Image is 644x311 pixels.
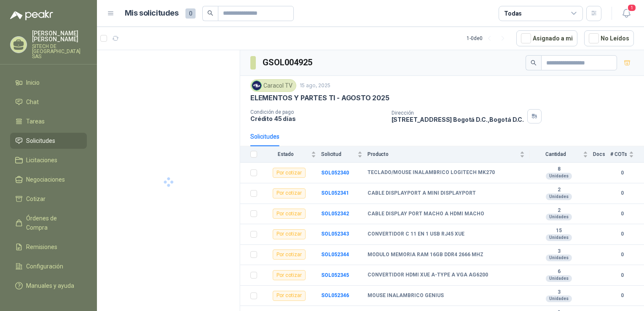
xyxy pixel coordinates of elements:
[125,7,179,19] h1: Mis solicitudes
[530,268,588,275] b: 6
[252,81,261,90] img: Company Logo
[610,251,634,259] b: 0
[530,146,593,163] th: Cantidad
[610,292,634,300] b: 0
[368,231,464,238] b: CONVERTIDOR C 11 EN 1 USB RJ45 XUE
[530,166,588,173] b: 8
[10,75,87,91] a: Inicio
[32,30,87,42] p: [PERSON_NAME] [PERSON_NAME]
[530,228,588,234] b: 15
[546,255,572,261] div: Unidades
[368,151,518,157] span: Producto
[262,146,321,163] th: Estado
[300,82,330,90] p: 15 ago, 2025
[530,151,581,157] span: Cantidad
[467,32,510,45] div: 1 - 0 de 0
[250,115,385,122] p: Crédito 45 días
[516,30,577,46] button: Asignado a mi
[368,272,488,279] b: CONVERTIDOR HDMI XUE A-TYPE A VGA AG6200
[321,151,356,157] span: Solicitud
[368,190,476,197] b: CABLE DISPLAYPORT A MINI DISPLAYPORT
[273,188,306,198] div: Por cotizar
[250,132,279,141] div: Solicitudes
[321,231,349,237] a: SOL052343
[321,190,349,196] a: SOL052341
[546,173,572,180] div: Unidades
[273,270,306,280] div: Por cotizar
[10,239,87,255] a: Remisiones
[368,169,495,176] b: TECLADO/MOUSE INALAMBRICO LOGITECH MK270
[273,291,306,301] div: Por cotizar
[32,44,87,59] p: SITECH DE [GEOGRAPHIC_DATA] SAS
[610,169,634,177] b: 0
[368,211,484,217] b: CABLE DISPLAY PORT MACHO A HDMI MACHO
[546,275,572,282] div: Unidades
[10,10,53,20] img: Logo peakr
[321,170,349,176] a: SOL052340
[546,193,572,200] div: Unidades
[392,110,524,116] p: Dirección
[10,191,87,207] a: Cotizar
[10,210,87,236] a: Órdenes de Compra
[530,248,588,255] b: 3
[26,117,45,126] span: Tareas
[530,207,588,214] b: 2
[10,152,87,168] a: Licitaciones
[273,209,306,219] div: Por cotizar
[263,56,314,69] h3: GSOL004925
[610,210,634,218] b: 0
[10,133,87,149] a: Solicitudes
[207,10,213,16] span: search
[392,116,524,123] p: [STREET_ADDRESS] Bogotá D.C. , Bogotá D.C.
[321,252,349,257] b: SOL052344
[26,155,57,165] span: Licitaciones
[26,194,46,204] span: Cotizar
[368,146,530,163] th: Producto
[610,146,644,163] th: # COTs
[610,151,627,157] span: # COTs
[26,281,74,290] span: Manuales y ayuda
[321,146,368,163] th: Solicitud
[273,249,306,260] div: Por cotizar
[10,94,87,110] a: Chat
[250,94,389,102] p: ELEMENTOS Y PARTES TI - AGOSTO 2025
[546,234,572,241] div: Unidades
[262,151,309,157] span: Estado
[531,60,537,66] span: search
[10,172,87,188] a: Negociaciones
[250,109,385,115] p: Condición de pago
[10,258,87,274] a: Configuración
[26,242,57,252] span: Remisiones
[26,136,55,145] span: Solicitudes
[10,278,87,294] a: Manuales y ayuda
[321,211,349,217] a: SOL052342
[610,230,634,238] b: 0
[530,187,588,193] b: 2
[273,229,306,239] div: Por cotizar
[26,78,40,87] span: Inicio
[26,97,39,107] span: Chat
[321,292,349,298] a: SOL052346
[584,30,634,46] button: No Leídos
[504,9,522,18] div: Todas
[368,292,444,299] b: MOUSE INALAMBRICO GENIUS
[26,262,63,271] span: Configuración
[368,252,483,258] b: MODULO MEMORIA RAM 16GB DDR4 2666 MHZ
[26,175,65,184] span: Negociaciones
[610,189,634,197] b: 0
[250,79,296,92] div: Caracol TV
[321,272,349,278] a: SOL052345
[619,6,634,21] button: 1
[627,4,636,12] span: 1
[610,271,634,279] b: 0
[273,168,306,178] div: Por cotizar
[546,295,572,302] div: Unidades
[546,214,572,220] div: Unidades
[530,289,588,296] b: 3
